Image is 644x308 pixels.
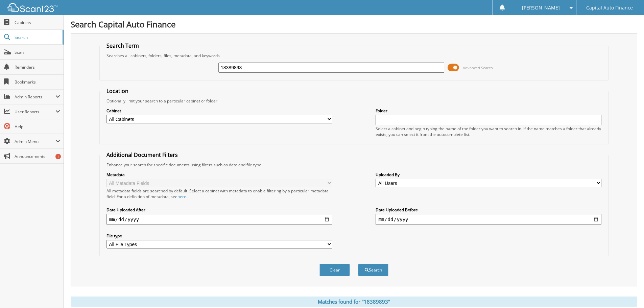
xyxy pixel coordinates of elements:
[463,65,493,70] span: Advanced Search
[15,34,59,40] span: Search
[15,20,60,25] span: Cabinets
[15,153,60,159] span: Announcements
[106,172,332,177] label: Metadata
[376,108,601,114] label: Folder
[7,3,57,12] img: scan123-logo-white.svg
[106,214,332,225] input: start
[103,53,605,58] div: Searches all cabinets, folders, files, metadata, and keywords
[106,108,332,114] label: Cabinet
[522,6,560,10] span: [PERSON_NAME]
[15,139,55,144] span: Admin Menu
[103,162,605,168] div: Enhance your search for specific documents using filters such as date and file type.
[319,264,350,276] button: Clear
[15,64,60,70] span: Reminders
[106,233,332,239] label: File type
[177,194,186,199] a: here
[586,6,633,10] span: Capital Auto Finance
[358,264,388,276] button: Search
[376,207,601,213] label: Date Uploaded Before
[103,42,142,49] legend: Search Term
[103,87,132,95] legend: Location
[15,94,55,100] span: Admin Reports
[15,49,60,55] span: Scan
[15,109,55,115] span: User Reports
[103,151,181,159] legend: Additional Document Filters
[103,98,605,104] div: Optionally limit your search to a particular cabinet or folder
[15,124,60,129] span: Help
[376,214,601,225] input: end
[376,126,601,137] div: Select a cabinet and begin typing the name of the folder you want to search in. If the name match...
[71,297,637,307] div: Matches found for "18389893"
[15,79,60,85] span: Bookmarks
[376,172,601,177] label: Uploaded By
[55,154,61,159] div: 1
[106,188,332,199] div: All metadata fields are searched by default. Select a cabinet with metadata to enable filtering b...
[106,207,332,213] label: Date Uploaded After
[71,19,637,30] h1: Search Capital Auto Finance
